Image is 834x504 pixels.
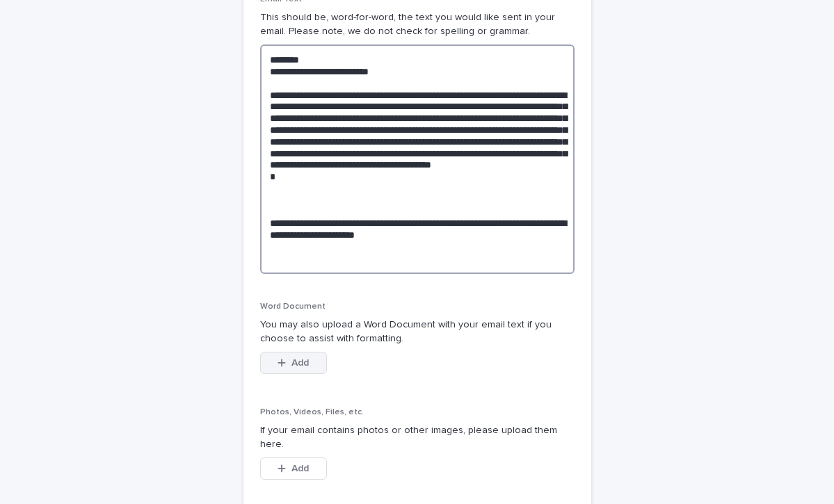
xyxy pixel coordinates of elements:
p: You may also upload a Word Document with your email text if you choose to assist with formatting. [260,318,575,347]
button: Add [260,352,327,374]
span: Word Document [260,302,326,311]
p: If your email contains photos or other images, please upload them here. [260,423,575,453]
span: Photos, Videos, Files, etc. [260,408,364,416]
p: This should be, word-for-word, the text you would like sent in your email. Please note, we do not... [260,10,575,40]
span: Add [291,358,309,368]
button: Add [260,457,327,480]
span: Add [291,464,309,473]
